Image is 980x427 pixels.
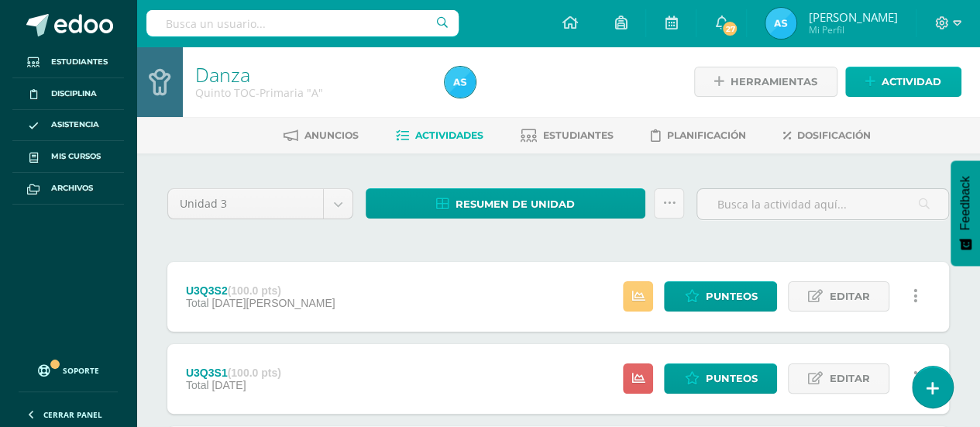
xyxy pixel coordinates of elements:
span: [DATE] [211,379,246,391]
span: [PERSON_NAME] [808,9,897,25]
span: 27 [721,20,738,37]
span: Actividad [882,67,941,96]
a: Unidad 3 [168,189,352,219]
div: U3Q3S2 [186,284,335,297]
span: Total [186,379,209,391]
span: Archivos [51,182,93,195]
span: Estudiantes [543,129,614,141]
a: Danza [195,61,250,88]
button: Feedback - Mostrar encuesta [951,160,980,266]
span: Herramientas [731,67,817,96]
a: Actividad [845,67,961,97]
a: Archivos [12,173,124,205]
strong: (100.0 pts) [228,367,281,379]
a: Disciplina [12,78,124,110]
a: Estudiantes [521,123,614,148]
a: Punteos [664,281,777,312]
a: Punteos [664,363,777,394]
span: Cerrar panel [43,409,102,420]
input: Busca un usuario... [146,10,459,36]
a: Dosificación [783,123,871,148]
span: Soporte [63,365,99,376]
h1: Danza [195,64,426,85]
span: Editar [829,364,869,393]
img: 1f6d4612b83049ef674c2869ebe49170.png [765,8,796,39]
strong: (100.0 pts) [228,284,281,297]
a: Resumen de unidad [366,188,645,219]
a: Actividades [396,123,483,148]
a: Anuncios [284,123,359,148]
span: Actividades [415,129,483,141]
div: U3Q3S1 [186,367,281,379]
a: Asistencia [12,110,124,142]
a: Soporte [19,350,118,387]
span: Asistencia [51,119,99,131]
div: Quinto TOC-Primaria 'A' [195,85,426,100]
a: Mis cursos [12,141,124,173]
span: Punteos [705,282,757,311]
span: Mi Perfil [808,23,897,36]
a: Planificación [651,123,746,148]
span: Anuncios [304,129,359,141]
span: Feedback [958,176,972,230]
span: Planificación [667,129,746,141]
span: Editar [829,282,869,311]
a: Herramientas [694,67,837,97]
span: [DATE][PERSON_NAME] [211,297,335,309]
span: Unidad 3 [180,189,311,219]
span: Disciplina [51,88,97,100]
span: Resumen de unidad [456,190,575,219]
span: Estudiantes [51,56,108,68]
span: Dosificación [797,129,871,141]
span: Mis cursos [51,150,101,163]
input: Busca la actividad aquí... [697,189,948,219]
a: Estudiantes [12,46,124,78]
span: Total [186,297,209,309]
img: 1f6d4612b83049ef674c2869ebe49170.png [445,67,476,98]
span: Punteos [705,364,757,393]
